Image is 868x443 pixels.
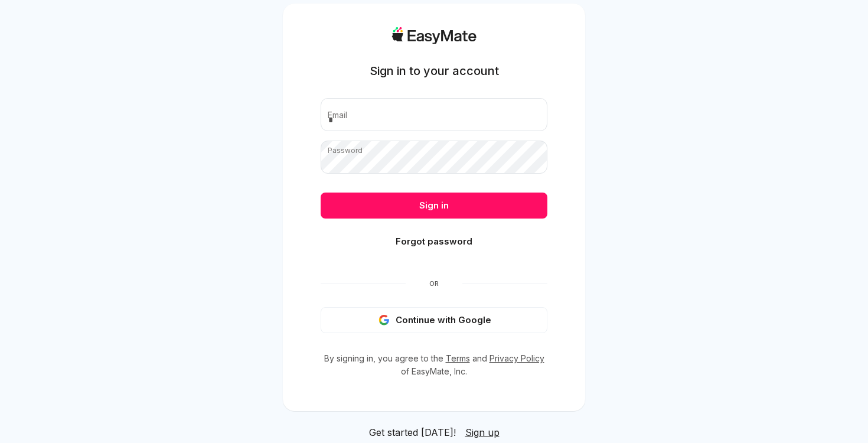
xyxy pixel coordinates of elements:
span: Or [406,279,462,288]
button: Sign in [321,193,547,219]
a: Privacy Policy [490,353,544,363]
h1: Sign in to your account [370,63,499,79]
span: Get started [DATE]! [369,425,456,439]
a: Sign up [465,425,500,439]
a: Terms [446,353,470,363]
button: Continue with Google [321,307,547,333]
span: Sign up [465,426,500,438]
button: Forgot password [321,229,547,255]
p: By signing in, you agree to the and of EasyMate, Inc. [321,352,547,378]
